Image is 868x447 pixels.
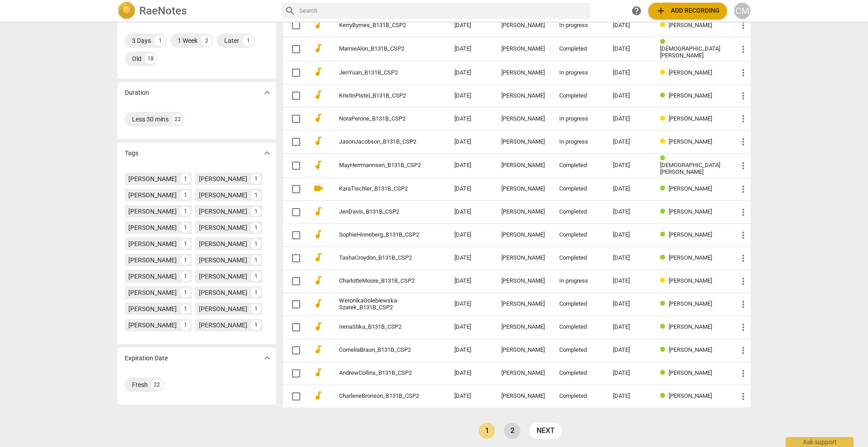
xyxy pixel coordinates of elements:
span: Review status: in progress [660,115,669,122]
div: 22 [172,114,183,125]
div: 1 [180,255,190,265]
div: [PERSON_NAME] [501,70,545,76]
div: [PERSON_NAME] [501,116,545,122]
span: more_vert [738,136,749,147]
span: more_vert [738,20,749,31]
div: [PERSON_NAME] [501,301,545,307]
td: [DATE] [447,84,494,107]
div: [PERSON_NAME] [128,321,177,330]
span: audiotrack [313,206,324,217]
td: [DATE] [447,14,494,37]
span: more_vert [738,276,749,287]
span: audiotrack [313,135,324,146]
span: [PERSON_NAME] [669,323,712,330]
span: more_vert [738,345,749,356]
span: [PERSON_NAME] [669,346,712,353]
div: [PERSON_NAME] [199,288,247,297]
span: more_vert [738,44,749,55]
div: Completed [559,370,599,377]
input: Search [299,4,587,18]
span: search [285,5,296,16]
div: [PERSON_NAME] [128,304,177,313]
div: 1 [180,206,190,216]
span: expand_more [262,87,273,98]
div: CM [734,3,750,19]
div: [PERSON_NAME] [128,191,177,200]
span: [PERSON_NAME] [669,22,712,28]
div: 1 [180,174,190,184]
div: [PERSON_NAME] [128,256,177,265]
div: Fresh [132,380,148,389]
div: [DATE] [613,22,646,29]
span: more_vert [738,90,749,101]
span: more_vert [738,299,749,310]
button: Show more [260,146,274,160]
div: [PERSON_NAME] [501,162,545,169]
span: Review status: completed [660,346,669,353]
p: Expiration Date [125,354,168,363]
a: KerryByrnes_B131B_CSP2 [339,22,422,29]
span: more_vert [738,253,749,264]
div: Completed [559,393,599,400]
div: [PERSON_NAME] [199,191,247,200]
span: expand_more [262,148,273,158]
div: [PERSON_NAME] [199,207,247,216]
div: [PERSON_NAME] [199,321,247,330]
span: [PERSON_NAME] [669,277,712,284]
td: [DATE] [447,247,494,270]
a: MarnieAlon_B131B_CSP2 [339,46,422,52]
a: JenYuan_B131B_CSP2 [339,70,422,76]
a: IrenaStika_B131B_CSP2 [339,324,422,331]
div: [PERSON_NAME] [501,324,545,331]
div: [DATE] [613,255,646,261]
div: [PERSON_NAME] [199,174,247,183]
span: more_vert [738,391,749,402]
div: [DATE] [613,70,646,76]
span: more_vert [738,184,749,195]
div: [PERSON_NAME] [199,256,247,265]
div: Completed [559,46,599,52]
div: Completed [559,186,599,192]
div: 1 [180,239,190,249]
div: [PERSON_NAME] [501,186,545,192]
span: audiotrack [313,229,324,240]
a: MayHerrmannsen_B131B_CSP2 [339,162,422,169]
td: [DATE] [447,177,494,200]
div: Old [132,54,142,63]
button: Show more [260,351,274,365]
span: audiotrack [313,275,324,286]
a: TashaCroydon_B131B_CSP2 [339,255,422,261]
span: [PERSON_NAME] [669,208,712,215]
a: Help [628,3,645,19]
span: Review status: completed [660,155,669,162]
div: In progress [559,278,599,284]
div: Ask support [786,437,854,447]
span: audiotrack [313,89,324,100]
div: Completed [559,324,599,331]
span: [PERSON_NAME] [669,254,712,261]
div: [PERSON_NAME] [199,223,247,232]
div: [PERSON_NAME] [501,139,545,145]
span: more_vert [738,322,749,333]
a: WeronikaGolebiewska-Szarek_B131B_CSP2 [339,298,422,311]
a: NoraPerone_B131B_CSP2 [339,116,422,122]
span: [DEMOGRAPHIC_DATA][PERSON_NAME] [660,45,720,59]
div: [DATE] [613,370,646,377]
div: 1 [251,320,261,330]
div: In progress [559,139,599,145]
div: [DATE] [613,116,646,122]
div: 1 [251,206,261,216]
span: audiotrack [313,66,324,77]
div: [PERSON_NAME] [501,93,545,99]
div: Completed [559,301,599,307]
div: In progress [559,70,599,76]
button: Upload [648,3,727,19]
div: [DATE] [613,162,646,169]
div: Completed [559,232,599,238]
span: Review status: completed [660,369,669,376]
span: [DEMOGRAPHIC_DATA][PERSON_NAME] [660,162,720,175]
span: Review status: completed [660,231,669,238]
div: 1 [251,190,261,200]
span: expand_more [262,353,273,363]
td: [DATE] [447,270,494,293]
